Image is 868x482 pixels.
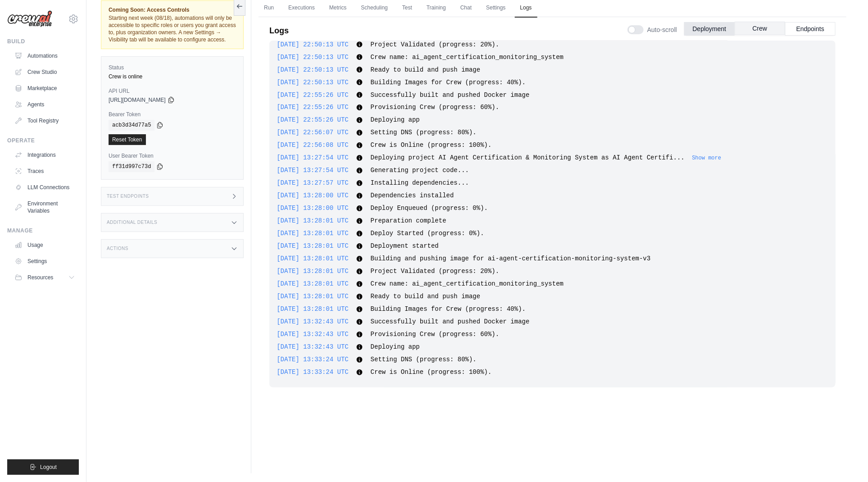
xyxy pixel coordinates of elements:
a: Tool Registry [11,114,79,128]
span: [DATE] 13:28:01 UTC [277,255,349,263]
span: Crew name: ai_agent_certification_monitoring_system [371,54,564,61]
a: Reset Token [109,134,146,145]
span: Deployment started [371,243,439,250]
span: Dependencies installed [371,192,454,200]
span: [DATE] 13:33:24 UTC [277,356,349,364]
span: [DATE] 13:28:00 UTC [277,192,349,200]
span: Setting DNS (progress: 80%). [371,129,477,136]
span: [DATE] 22:50:13 UTC [277,66,349,73]
a: Agents [11,97,79,112]
span: Building Images for Crew (progress: 40%). [371,306,526,313]
span: [DATE] 22:50:13 UTC [277,79,349,86]
a: Crew Studio [11,65,79,79]
span: [DATE] 22:55:26 UTC [277,117,349,124]
label: Status [109,64,236,71]
span: [DATE] 13:32:43 UTC [277,344,349,351]
span: Generating project code... [371,167,469,174]
span: Building and pushing image for ai-agent-certification-monitoring-system-v3 [371,255,651,263]
span: [DATE] 22:50:13 UTC [277,41,349,48]
a: Settings [11,254,79,268]
h3: Actions [107,246,128,251]
span: [DATE] 13:28:00 UTC [277,205,349,212]
span: Project Validated (progress: 20%). [371,268,500,275]
h3: Test Endpoints [107,194,149,199]
span: Deploying app [371,344,420,351]
span: Crew name: ai_agent_certification_monitoring_system [371,281,564,288]
span: [DATE] 13:27:54 UTC [277,167,349,174]
span: Setting DNS (progress: 80%). [371,356,477,364]
a: Integrations [11,148,79,162]
button: Show more [692,155,721,162]
a: LLM Connections [11,180,79,195]
button: Deployment [684,22,735,36]
span: Preparation complete [371,218,446,225]
span: Deploying project AI Agent Certification & Monitoring System as AI Agent Certifi... [371,155,685,162]
span: [DATE] 13:28:01 UTC [277,293,349,300]
button: Endpoints [785,22,836,36]
span: [DATE] 22:55:26 UTC [277,91,349,99]
span: Resources [27,274,53,281]
div: Crew is online [109,73,236,80]
span: Successfully built and pushed Docker image [371,318,530,326]
a: Traces [11,164,79,178]
span: Building Images for Crew (progress: 40%). [371,79,526,86]
label: Bearer Token [109,111,236,118]
span: Starting next week (08/18), automations will only be accessible to specific roles or users you gr... [109,15,236,43]
span: [DATE] 22:50:13 UTC [277,54,349,61]
span: Provisioning Crew (progress: 60%). [371,104,500,111]
div: Manage [7,227,79,234]
span: [DATE] 13:28:01 UTC [277,230,349,237]
a: Usage [11,238,79,252]
img: Logo [7,10,52,27]
span: [DATE] 13:32:43 UTC [277,318,349,326]
span: [DATE] 13:32:43 UTC [277,331,349,338]
label: User Bearer Token [109,152,236,159]
span: Project Validated (progress: 20%). [371,41,500,48]
span: [DATE] 13:27:54 UTC [277,155,349,162]
span: [DATE] 22:56:08 UTC [277,142,349,149]
code: acb3d34d77a5 [109,120,155,131]
span: [DATE] 13:28:01 UTC [277,306,349,313]
span: [DATE] 13:28:01 UTC [277,243,349,250]
div: Build [7,38,79,45]
span: Auto-scroll [647,25,677,34]
a: Environment Variables [11,196,79,218]
a: Automations [11,49,79,63]
button: Logout [7,459,79,475]
h3: Additional Details [107,220,157,225]
span: Crew is Online (progress: 100%). [371,142,492,149]
span: Provisioning Crew (progress: 60%). [371,331,500,338]
span: Installing dependencies... [371,180,469,187]
button: Resources [11,270,79,285]
span: [URL][DOMAIN_NAME] [109,96,166,104]
a: Marketplace [11,81,79,95]
span: Successfully built and pushed Docker image [371,91,530,99]
label: API URL [109,87,236,95]
span: [DATE] 13:33:24 UTC [277,369,349,376]
span: Deploy Started (progress: 0%). [371,230,484,237]
span: [DATE] 13:28:01 UTC [277,218,349,225]
span: [DATE] 13:27:57 UTC [277,180,349,187]
span: Crew is Online (progress: 100%). [371,369,492,376]
p: Logs [269,24,289,37]
div: Operate [7,137,79,144]
span: [DATE] 13:28:01 UTC [277,268,349,275]
span: Ready to build and push image [371,293,481,300]
span: [DATE] 22:55:26 UTC [277,104,349,111]
span: Coming Soon: Access Controls [109,6,236,14]
span: Ready to build and push image [371,66,481,73]
span: Deploying app [371,117,420,124]
span: Deploy Enqueued (progress: 0%). [371,205,488,212]
span: [DATE] 13:28:01 UTC [277,281,349,288]
span: [DATE] 22:56:07 UTC [277,129,349,136]
button: Crew [735,22,785,35]
code: ff31d997c73d [109,161,155,172]
span: Logout [40,464,57,471]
